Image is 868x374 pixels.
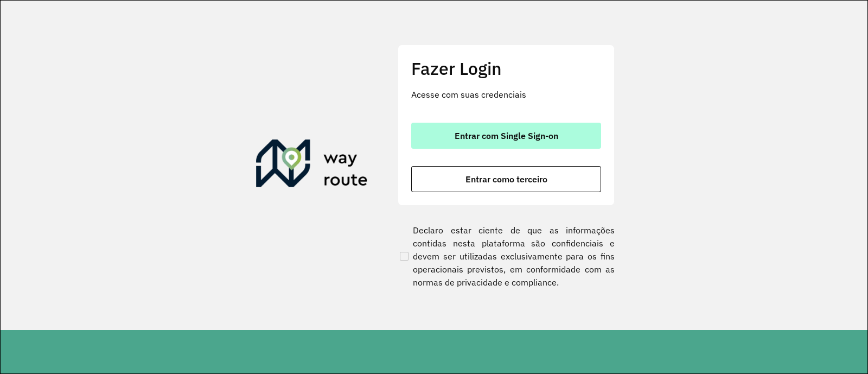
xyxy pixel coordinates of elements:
span: Entrar com Single Sign-on [455,131,558,140]
h2: Fazer Login [411,58,601,79]
span: Entrar como terceiro [465,175,547,183]
button: button [411,166,601,192]
button: button [411,123,601,149]
label: Declaro estar ciente de que as informações contidas nesta plataforma são confidenciais e devem se... [398,224,615,289]
p: Acesse com suas credenciais [411,88,601,101]
img: Roteirizador AmbevTech [256,140,368,192]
